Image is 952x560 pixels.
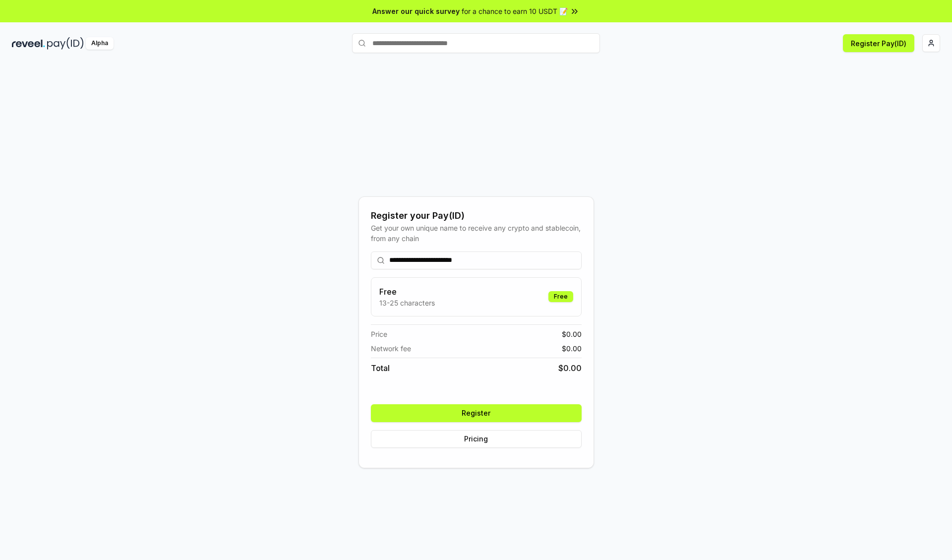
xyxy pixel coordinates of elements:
[558,362,582,374] span: $ 0.00
[843,34,914,52] button: Register Pay(ID)
[379,286,435,298] h3: Free
[12,37,45,50] img: reveel_dark
[371,343,411,354] span: Network fee
[379,298,435,308] p: 13-25 characters
[371,362,390,374] span: Total
[371,209,582,223] div: Register your Pay(ID)
[371,223,582,244] div: Get your own unique name to receive any crypto and stablecoin, from any chain
[86,37,114,50] div: Alpha
[47,37,84,50] img: pay_id
[562,329,582,339] span: $ 0.00
[371,404,582,422] button: Register
[372,6,460,16] span: Answer our quick survey
[371,430,582,448] button: Pricing
[371,329,387,339] span: Price
[462,6,568,16] span: for a chance to earn 10 USDT 📝
[562,343,582,354] span: $ 0.00
[548,291,573,302] div: Free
